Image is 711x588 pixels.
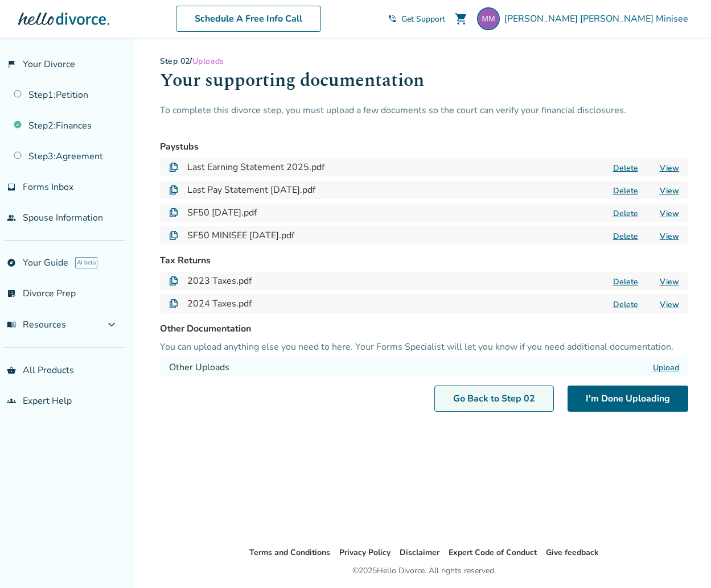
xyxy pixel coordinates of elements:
h4: Last Earning Statement 2025.pdf [187,160,324,174]
button: Delete [610,276,642,288]
span: Forms Inbox [23,181,73,193]
iframe: Chat Widget [654,533,711,588]
h4: Last Pay Statement [DATE].pdf [187,183,315,197]
button: Delete [610,208,642,220]
a: Go Back to Step 02 [434,386,554,412]
img: Document [169,231,178,240]
span: inbox [7,183,16,192]
li: Give feedback [546,546,599,560]
a: View [660,185,679,196]
li: Disclaimer [400,546,439,560]
h1: Your supporting documentation [160,67,688,103]
div: © 2025 Hello Divorce. All rights reserved. [352,564,496,578]
a: View [660,163,679,173]
label: Upload [653,362,679,373]
span: Get Support [401,14,445,24]
span: [PERSON_NAME] [PERSON_NAME] Minisee [504,13,693,25]
img: Document [169,163,178,172]
a: phone_in_talkGet Support [388,14,445,24]
span: explore [7,258,16,267]
span: people [7,213,16,222]
img: Document [169,276,178,285]
img: Document [169,208,178,217]
button: I'm Done Uploading [568,386,688,412]
a: Expert Code of Conduct [449,547,537,558]
span: shopping_basket [7,366,16,375]
h4: 2024 Taxes.pdf [187,297,252,310]
h3: Paystubs [160,140,688,154]
button: Delete [610,185,642,197]
span: menu_book [7,320,16,329]
h3: Other Documentation [160,322,688,336]
h4: SF50 MINISEE [DATE].pdf [187,229,294,242]
span: expand_more [105,318,118,332]
span: Resources [7,318,66,331]
button: Delete [610,299,642,310]
h3: Tax Returns [160,254,688,267]
button: Delete [610,230,642,242]
span: shopping_cart [454,12,468,26]
h4: SF50 [DATE].pdf [187,206,257,220]
span: phone_in_talk [388,14,397,23]
span: flag_2 [7,60,16,69]
a: View [660,299,679,310]
h4: 2023 Taxes.pdf [187,274,252,288]
p: You can upload anything else you need to here. Your Forms Specialist will let you know if you nee... [160,340,688,354]
p: To complete this divorce step, you must upload a few documents so the court can verify your finan... [160,103,688,131]
img: Document [169,185,178,194]
a: View [660,276,679,287]
span: Uploads [192,56,224,67]
h4: Other Uploads [169,361,229,374]
span: AI beta [75,257,97,268]
button: Delete [610,162,642,174]
span: list_alt_check [7,289,16,298]
img: Document [169,299,178,308]
img: maminisee@gmail.com [477,7,500,30]
a: Privacy Policy [339,547,391,558]
a: View [660,231,679,242]
span: groups [7,396,16,405]
a: Step 02 [160,56,190,67]
a: View [660,208,679,219]
a: Schedule A Free Info Call [176,6,321,32]
div: / [160,56,688,67]
a: Terms and Conditions [249,547,330,558]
